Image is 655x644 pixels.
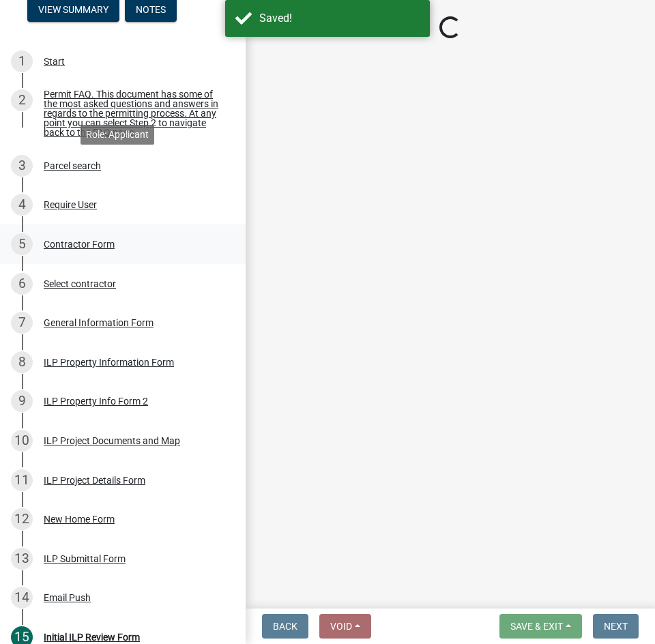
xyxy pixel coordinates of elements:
[11,351,33,373] div: 8
[44,161,101,171] div: Parcel search
[499,614,582,639] button: Save & Exit
[259,10,420,27] div: Saved!
[44,89,224,137] div: Permit FAQ. This document has some of the most asked questions and answers in regards to the perm...
[44,396,148,406] div: ILP Property Info Form 2
[44,57,65,66] div: Start
[11,469,33,491] div: 11
[11,194,33,216] div: 4
[604,621,628,632] span: Next
[27,5,119,16] wm-modal-confirm: Summary
[44,475,145,485] div: ILP Project Details Form
[593,614,639,639] button: Next
[11,50,33,72] div: 1
[11,273,33,295] div: 6
[11,89,33,111] div: 2
[125,5,177,16] wm-modal-confirm: Notes
[11,430,33,452] div: 10
[44,357,174,367] div: ILP Property Information Form
[510,621,563,632] span: Save & Exit
[262,614,308,639] button: Back
[11,390,33,412] div: 9
[44,632,140,642] div: Initial ILP Review Form
[81,125,154,145] div: Role: Applicant
[273,621,297,632] span: Back
[11,548,33,570] div: 13
[44,436,180,445] div: ILP Project Documents and Map
[11,508,33,530] div: 12
[44,554,126,563] div: ILP Submittal Form
[44,514,115,524] div: New Home Form
[44,200,97,209] div: Require User
[11,233,33,255] div: 5
[319,614,371,639] button: Void
[44,239,115,249] div: Contractor Form
[330,621,352,632] span: Void
[11,312,33,334] div: 7
[11,155,33,177] div: 3
[11,587,33,609] div: 14
[44,279,116,289] div: Select contractor
[44,593,91,602] div: Email Push
[44,318,154,327] div: General Information Form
